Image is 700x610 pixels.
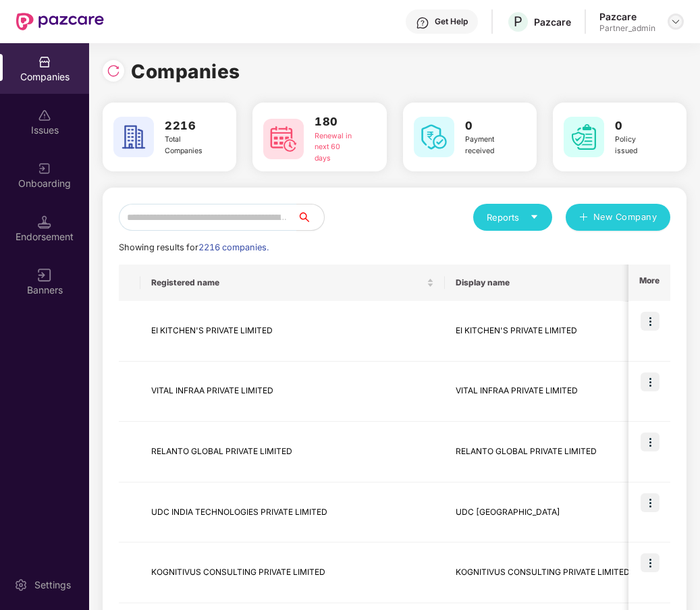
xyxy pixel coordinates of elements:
img: icon [641,553,659,572]
span: plus [579,213,588,223]
td: RELANTO GLOBAL PRIVATE LIMITED [140,422,445,482]
img: svg+xml;base64,PHN2ZyBpZD0iQ29tcGFuaWVzIiB4bWxucz0iaHR0cDovL3d3dy53My5vcmcvMjAwMC9zdmciIHdpZHRoPS... [38,55,51,69]
div: Payment received [465,134,506,157]
img: svg+xml;base64,PHN2ZyB3aWR0aD0iMjAiIGhlaWdodD0iMjAiIHZpZXdCb3g9IjAgMCAyMCAyMCIgZmlsbD0ibm9uZSIgeG... [38,162,51,175]
button: search [296,204,325,231]
img: svg+xml;base64,PHN2ZyB3aWR0aD0iMTQuNSIgaGVpZ2h0PSIxNC41IiB2aWV3Qm94PSIwIDAgMTYgMTYiIGZpbGw9Im5vbm... [38,215,51,229]
div: Settings [30,578,75,592]
h3: 2216 [165,117,205,135]
span: 2216 companies. [198,242,269,252]
span: Showing results for [119,242,269,252]
img: svg+xml;base64,PHN2ZyB3aWR0aD0iMTYiIGhlaWdodD0iMTYiIHZpZXdCb3g9IjAgMCAxNiAxNiIgZmlsbD0ibm9uZSIgeG... [38,269,51,282]
div: Total Companies [165,134,205,157]
div: Pazcare [599,10,655,23]
img: icon [641,372,659,391]
td: UDC INDIA TECHNOLOGIES PRIVATE LIMITED [140,482,445,543]
img: svg+xml;base64,PHN2ZyBpZD0iUmVsb2FkLTMyeDMyIiB4bWxucz0iaHR0cDovL3d3dy53My5vcmcvMjAwMC9zdmciIHdpZH... [107,64,120,78]
th: Registered name [140,265,445,301]
button: plusNew Company [566,204,670,231]
span: search [296,212,324,223]
span: Registered name [151,277,424,288]
img: svg+xml;base64,PHN2ZyB4bWxucz0iaHR0cDovL3d3dy53My5vcmcvMjAwMC9zdmciIHdpZHRoPSI2MCIgaGVpZ2h0PSI2MC... [113,117,154,157]
img: icon [641,433,659,451]
img: svg+xml;base64,PHN2ZyBpZD0iSXNzdWVzX2Rpc2FibGVkIiB4bWxucz0iaHR0cDovL3d3dy53My5vcmcvMjAwMC9zdmciIH... [38,109,51,122]
span: P [514,13,522,30]
img: svg+xml;base64,PHN2ZyB4bWxucz0iaHR0cDovL3d3dy53My5vcmcvMjAwMC9zdmciIHdpZHRoPSI2MCIgaGVpZ2h0PSI2MC... [414,117,454,157]
div: Get Help [435,16,468,27]
img: New Pazcare Logo [16,13,104,30]
div: Renewal in next 60 days [315,131,355,165]
img: svg+xml;base64,PHN2ZyBpZD0iSGVscC0zMngzMiIgeG1sbnM9Imh0dHA6Ly93d3cudzMub3JnLzIwMDAvc3ZnIiB3aWR0aD... [416,16,429,30]
h3: 0 [465,117,506,135]
h1: Companies [131,57,240,86]
td: VITAL INFRAA PRIVATE LIMITED [140,362,445,422]
div: Reports [487,211,539,224]
img: svg+xml;base64,PHN2ZyBpZD0iU2V0dGluZy0yMHgyMCIgeG1sbnM9Imh0dHA6Ly93d3cudzMub3JnLzIwMDAvc3ZnIiB3aW... [14,578,28,592]
div: Partner_admin [599,23,655,34]
td: KOGNITIVUS CONSULTING PRIVATE LIMITED [140,543,445,603]
div: Policy issued [615,134,655,157]
span: New Company [593,211,657,224]
td: EI KITCHEN'S PRIVATE LIMITED [140,301,445,362]
div: Pazcare [534,16,571,28]
img: svg+xml;base64,PHN2ZyBpZD0iRHJvcGRvd24tMzJ4MzIiIHhtbG5zPSJodHRwOi8vd3d3LnczLm9yZy8yMDAwL3N2ZyIgd2... [670,16,681,27]
img: svg+xml;base64,PHN2ZyB4bWxucz0iaHR0cDovL3d3dy53My5vcmcvMjAwMC9zdmciIHdpZHRoPSI2MCIgaGVpZ2h0PSI2MC... [263,119,304,159]
h3: 0 [615,117,655,135]
img: svg+xml;base64,PHN2ZyB4bWxucz0iaHR0cDovL3d3dy53My5vcmcvMjAwMC9zdmciIHdpZHRoPSI2MCIgaGVpZ2h0PSI2MC... [564,117,604,157]
img: icon [641,312,659,331]
span: caret-down [530,213,539,221]
th: More [628,265,670,301]
img: icon [641,493,659,512]
h3: 180 [315,113,355,131]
